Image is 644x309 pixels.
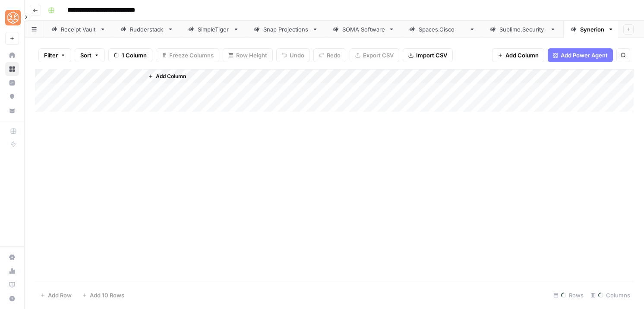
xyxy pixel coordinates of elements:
[5,292,19,306] button: Help + Support
[419,25,466,34] div: [DOMAIN_NAME]
[130,25,164,34] div: Rudderstack
[276,48,310,62] button: Undo
[44,21,113,38] a: Receipt Vault
[5,48,19,62] a: Home
[246,21,325,38] a: Snap Projections
[363,51,394,60] span: Export CSV
[5,7,19,28] button: Workspace: SimpleTiger
[290,51,304,60] span: Undo
[35,288,77,302] button: Add Row
[5,10,21,25] img: SimpleTiger Logo
[5,76,19,90] a: Insights
[505,51,539,60] span: Add Column
[325,21,402,38] a: SOMA Software
[327,51,341,60] span: Redo
[113,21,181,38] a: Rudderstack
[145,71,189,82] button: Add Column
[550,288,587,302] div: Rows
[5,278,19,292] a: Learning Hub
[416,51,447,60] span: Import CSV
[563,21,621,38] a: Synerion
[122,51,147,60] span: 1 Column
[77,288,129,302] button: Add 10 Rows
[108,48,152,62] button: 1 Column
[402,21,483,38] a: [DOMAIN_NAME]
[90,291,124,300] span: Add 10 Rows
[5,250,19,264] a: Settings
[5,90,19,104] a: Opportunities
[342,25,385,34] div: SOMA Software
[80,51,92,60] span: Sort
[156,48,219,62] button: Freeze Columns
[236,51,267,60] span: Row Height
[169,51,214,60] span: Freeze Columns
[350,48,399,62] button: Export CSV
[38,48,71,62] button: Filter
[499,25,546,34] div: [DOMAIN_NAME]
[561,51,608,60] span: Add Power Agent
[75,48,105,62] button: Sort
[492,48,544,62] button: Add Column
[5,264,19,278] a: Usage
[5,104,19,117] a: Your Data
[483,21,563,38] a: [DOMAIN_NAME]
[580,25,604,34] div: Synerion
[223,48,273,62] button: Row Height
[403,48,453,62] button: Import CSV
[198,25,230,34] div: SimpleTiger
[61,25,96,34] div: Receipt Vault
[548,48,613,62] button: Add Power Agent
[48,291,72,300] span: Add Row
[313,48,346,62] button: Redo
[44,51,58,60] span: Filter
[156,73,186,80] span: Add Column
[181,21,246,38] a: SimpleTiger
[5,62,19,76] a: Browse
[587,288,634,302] div: Columns
[263,25,309,34] div: Snap Projections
